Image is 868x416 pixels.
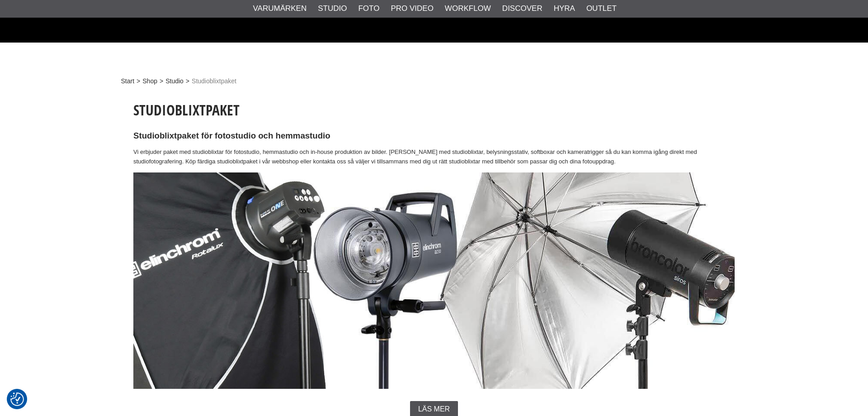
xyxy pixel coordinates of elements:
img: Studioblixtpaket för fotostudio, hemmastudio, in-house produktion [133,172,735,389]
a: Varumärken [253,3,307,14]
span: Läs mer [418,405,450,413]
img: Revisit consent button [10,392,24,406]
span: > [186,77,189,86]
a: Pro Video [391,3,433,14]
a: Discover [502,3,542,14]
button: Samtyckesinställningar [10,391,24,407]
span: > [160,77,163,86]
a: Hyra [554,3,575,14]
span: Studioblixtpaket [192,77,236,86]
a: Shop [142,77,157,86]
h1: Studioblixtpaket [133,100,735,120]
a: Studio [165,77,184,86]
a: Studio [318,3,347,14]
span: > [137,77,140,86]
p: Vi erbjuder paket med studioblixtar för fotostudio, hemmastudio och in-house produktion av bilder... [133,148,735,167]
a: Outlet [586,3,617,14]
a: Foto [358,3,379,14]
a: Workflow [445,3,491,14]
a: Start [121,77,135,86]
h3: Studioblixtpaket för fotostudio och hemmastudio [133,130,735,142]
